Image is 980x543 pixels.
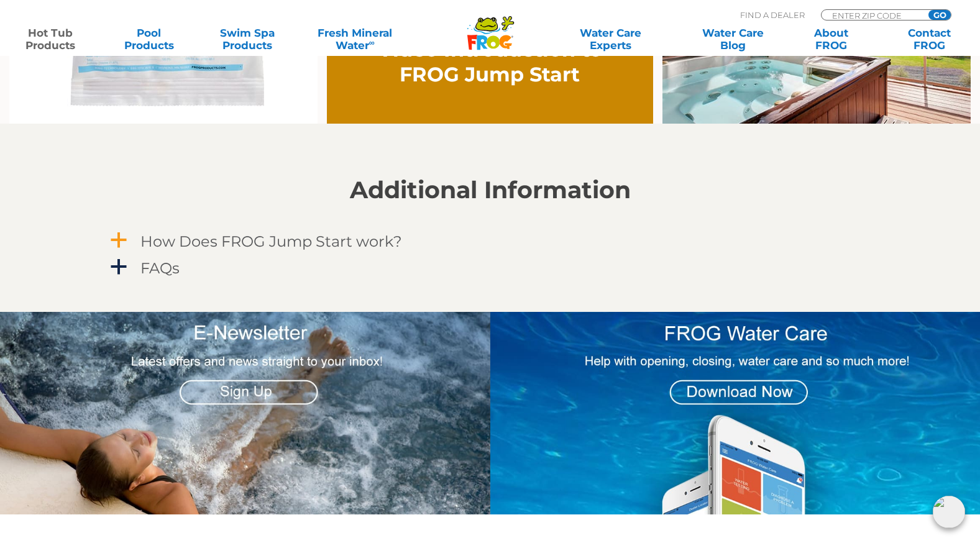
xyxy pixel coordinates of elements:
a: a FAQs [108,257,872,280]
a: Water CareExperts [549,27,673,52]
h2: Additional Information [108,176,872,204]
h4: FAQs [140,260,180,276]
input: GO [928,10,951,20]
a: ContactFROG [891,27,968,52]
a: PoolProducts [111,27,187,52]
a: Fresh MineralWater∞ [307,27,403,52]
a: AboutFROG [793,27,869,52]
h2: Video Introduction to FROG Jump Start [359,37,621,87]
a: a How Does FROG Jump Start work? [108,230,872,253]
a: Water CareBlog [695,27,771,52]
input: Zip Code Form [831,10,915,21]
span: a [109,258,128,276]
sup: ∞ [369,38,375,47]
h4: How Does FROG Jump Start work? [140,233,402,250]
a: Swim SpaProducts [209,27,285,52]
span: a [109,231,128,250]
a: Hot TubProducts [12,27,89,52]
p: Find A Dealer [740,9,805,21]
img: openIcon [933,496,965,528]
